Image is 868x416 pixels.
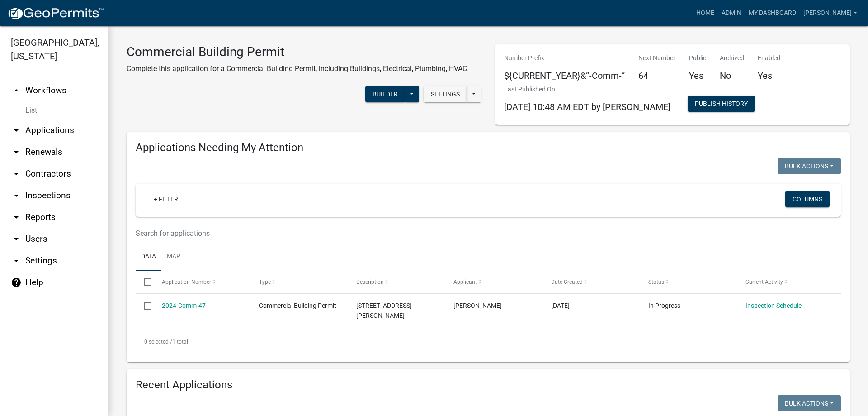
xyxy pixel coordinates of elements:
datatable-header-cell: Application Number [153,271,250,293]
a: Data [136,243,161,272]
h5: Yes [689,70,706,81]
span: Commercial Building Permit [259,302,336,309]
a: Admin [718,5,745,22]
button: Columns [785,191,830,207]
i: arrow_drop_down [11,212,22,223]
button: Bulk Actions [778,158,841,174]
span: 10/15/2024 [551,302,570,309]
a: Home [693,5,718,22]
button: Publish History [688,96,755,112]
span: Status [648,279,664,285]
span: 145 N DUGGER AVE [356,302,412,320]
p: Archived [720,53,744,63]
datatable-header-cell: Type [250,271,348,293]
a: Inspection Schedule [745,302,802,309]
button: Settings [424,86,467,102]
h5: Yes [758,70,780,81]
h5: ${CURRENT_YEAR}&”-Comm-” [504,70,625,81]
span: In Progress [648,302,680,309]
span: Current Activity [745,279,783,285]
h5: No [720,70,744,81]
datatable-header-cell: Date Created [542,271,639,293]
p: Last Published On [504,85,670,94]
input: Search for applications [136,224,721,243]
wm-modal-confirm: Workflow Publish History [688,101,755,108]
span: Description [356,279,384,285]
i: arrow_drop_down [11,168,22,179]
datatable-header-cell: Status [640,271,737,293]
span: 0 selected / [144,339,172,345]
i: arrow_drop_down [11,255,22,266]
a: [PERSON_NAME] [800,5,861,22]
p: Enabled [758,53,780,63]
span: Applicant [453,279,477,285]
h4: Applications Needing My Attention [136,141,841,154]
a: Map [161,243,186,272]
h4: Recent Applications [136,378,841,392]
button: Bulk Actions [778,395,841,411]
a: My Dashboard [745,5,800,22]
p: Number Prefix [504,53,625,63]
i: arrow_drop_down [11,234,22,244]
span: [DATE] 10:48 AM EDT by [PERSON_NAME] [504,101,670,112]
datatable-header-cell: Select [136,271,153,293]
span: Application Number [162,279,211,285]
a: + Filter [146,191,185,207]
p: Complete this application for a Commercial Building Permit, including Buildings, Electrical, Plum... [127,63,467,74]
span: Type [259,279,271,285]
datatable-header-cell: Applicant [445,271,542,293]
i: arrow_drop_up [11,85,22,96]
datatable-header-cell: Current Activity [737,271,834,293]
i: arrow_drop_down [11,147,22,158]
h5: 64 [638,70,675,81]
i: arrow_drop_down [11,125,22,136]
datatable-header-cell: Description [348,271,445,293]
i: help [11,277,22,288]
h3: Commercial Building Permit [127,44,467,60]
a: 2024-Comm-47 [162,302,206,309]
span: Date Created [551,279,583,285]
i: arrow_drop_down [11,190,22,201]
div: 1 total [136,330,841,353]
span: William Anderson [453,302,502,309]
button: Builder [365,86,405,102]
p: Next Number [638,53,675,63]
p: Public [689,53,706,63]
